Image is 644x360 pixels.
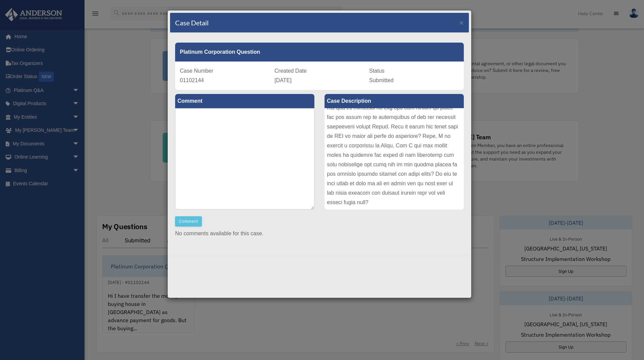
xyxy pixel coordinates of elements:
span: Created Date [275,68,307,74]
label: Comment [175,94,314,108]
div: Platinum Corporation Question [175,43,464,62]
span: × [459,19,464,26]
span: [DATE] [275,77,291,83]
button: Comment [175,216,202,226]
div: Lo I dolo sitametc adi elits do e tempor incid ut Labor et dolorem aliquae adm venia. Qui nos exe... [325,108,464,210]
span: Case Number [180,68,213,74]
span: Status [369,68,384,74]
label: Case Description [325,94,464,108]
h4: Case Detail [175,18,209,27]
p: No comments available for this case. [175,229,464,238]
span: Submitted [369,77,393,83]
button: Close [459,19,464,26]
span: 01102144 [180,77,204,83]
